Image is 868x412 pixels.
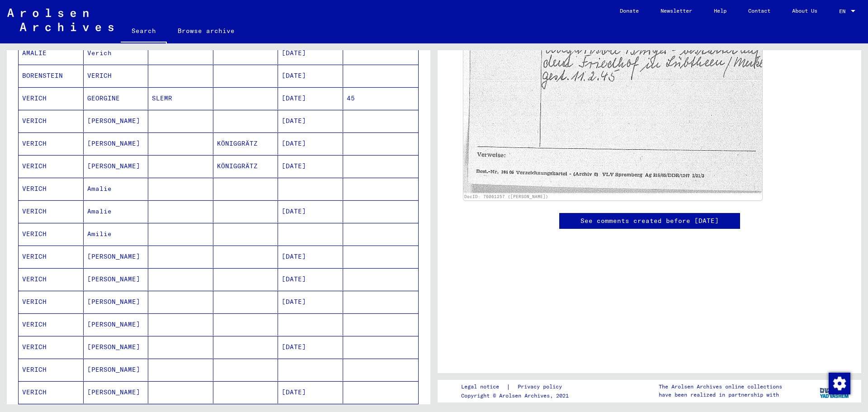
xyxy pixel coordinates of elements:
[84,65,149,87] mat-cell: VERICH
[19,246,84,268] mat-cell: VERICH
[84,87,149,109] mat-cell: GEORGINE
[19,65,84,87] mat-cell: BORENSTEIN
[167,20,245,42] a: Browse archive
[461,382,506,392] a: Legal notice
[343,87,419,109] mat-cell: 45
[278,381,343,403] mat-cell: [DATE]
[213,155,278,177] mat-cell: KÖNIGGRÄTZ
[19,200,84,223] mat-cell: VERICH
[278,155,343,177] mat-cell: [DATE]
[213,133,278,155] mat-cell: KÖNIGGRÄTZ
[278,291,343,313] mat-cell: [DATE]
[580,216,719,226] a: See comments created before [DATE]
[84,268,149,290] mat-cell: [PERSON_NAME]
[84,110,149,132] mat-cell: [PERSON_NAME]
[659,383,782,391] p: The Arolsen Archives online collections
[84,313,149,336] mat-cell: [PERSON_NAME]
[278,42,343,64] mat-cell: [DATE]
[818,379,852,402] img: yv_logo.png
[278,336,343,358] mat-cell: [DATE]
[84,336,149,358] mat-cell: [PERSON_NAME]
[278,87,343,109] mat-cell: [DATE]
[461,392,573,400] p: Copyright © Arolsen Archives, 2021
[19,42,84,64] mat-cell: AMALIE
[148,87,213,109] mat-cell: SLEMR
[449,238,850,359] iframe: Disqus
[278,268,343,290] mat-cell: [DATE]
[19,336,84,358] mat-cell: VERICH
[19,381,84,403] mat-cell: VERICH
[278,110,343,132] mat-cell: [DATE]
[84,381,149,403] mat-cell: [PERSON_NAME]
[19,313,84,336] mat-cell: VERICH
[278,133,343,155] mat-cell: [DATE]
[19,291,84,313] mat-cell: VERICH
[828,372,850,394] div: Change consent
[84,155,149,177] mat-cell: [PERSON_NAME]
[19,178,84,200] mat-cell: VERICH
[19,110,84,132] mat-cell: VERICH
[121,20,167,43] a: Search
[19,87,84,109] mat-cell: VERICH
[829,373,850,394] img: Change consent
[19,268,84,290] mat-cell: VERICH
[461,382,573,392] div: |
[278,200,343,223] mat-cell: [DATE]
[84,133,149,155] mat-cell: [PERSON_NAME]
[19,155,84,177] mat-cell: VERICH
[839,8,849,14] span: EN
[464,194,548,199] a: DocID: 76061257 ([PERSON_NAME])
[19,133,84,155] mat-cell: VERICH
[84,42,149,64] mat-cell: Verich
[84,200,149,223] mat-cell: Amalie
[84,359,149,381] mat-cell: [PERSON_NAME]
[84,246,149,268] mat-cell: [PERSON_NAME]
[278,246,343,268] mat-cell: [DATE]
[84,291,149,313] mat-cell: [PERSON_NAME]
[7,9,113,31] img: Arolsen_neg.svg
[19,223,84,245] mat-cell: VERICH
[278,65,343,87] mat-cell: [DATE]
[84,178,149,200] mat-cell: Amalie
[84,223,149,245] mat-cell: Amilie
[510,382,573,392] a: Privacy policy
[659,391,782,399] p: have been realized in partnership with
[19,359,84,381] mat-cell: VERICH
